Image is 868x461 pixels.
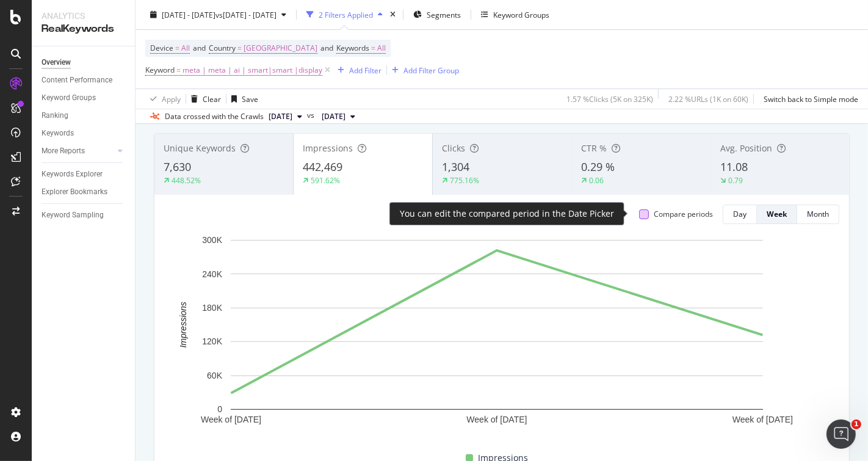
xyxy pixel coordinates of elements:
div: Apply [162,93,181,104]
span: Keywords [336,43,369,53]
text: 300K [202,235,222,245]
span: and [193,43,206,53]
div: Keyword Groups [42,92,96,104]
text: 120K [202,337,222,347]
span: 2025 Sep. 14th [269,111,292,122]
div: Add Filter Group [403,65,459,75]
a: Keywords [42,127,126,140]
div: 775.16% [450,175,479,186]
span: = [175,43,179,53]
text: Impressions [178,302,188,347]
a: Content Performance [42,74,126,87]
span: Keyword [145,65,175,75]
div: Ranking [42,109,68,122]
div: 448.52% [172,175,201,186]
div: Month [807,209,829,219]
text: 180K [202,303,222,313]
text: Week of [DATE] [201,415,261,424]
div: Switch back to Simple mode [764,93,858,104]
a: Keyword Groups [42,92,126,104]
button: Save [226,89,258,109]
button: Day [723,205,757,224]
span: and [320,43,333,53]
div: 1.57 % Clicks ( 5K on 325K ) [566,93,653,104]
span: Country [209,43,236,53]
div: 0.79 [728,175,743,186]
a: Keywords Explorer [42,168,126,181]
div: 2 Filters Applied [319,9,373,20]
span: Segments [427,9,461,20]
span: 1 [852,419,861,429]
div: Explorer Bookmarks [42,186,107,198]
span: 7,630 [164,159,191,174]
div: 2.22 % URLs ( 1K on 60K ) [668,93,748,104]
span: 11.08 [720,159,748,174]
div: Content Performance [42,74,112,87]
div: RealKeywords [42,22,125,36]
div: times [388,9,398,21]
text: 60K [207,371,223,380]
span: meta | meta | ai | smart|smart |display [183,62,322,79]
span: All [181,40,190,57]
text: 240K [202,269,222,279]
a: Overview [42,56,126,69]
div: Clear [203,93,221,104]
button: Month [797,205,839,224]
div: Keyword Sampling [42,209,104,222]
div: Day [733,209,747,219]
span: vs [307,110,317,121]
button: [DATE] [317,109,360,124]
div: Analytics [42,10,125,22]
div: Keyword Groups [493,9,549,20]
button: [DATE] - [DATE]vs[DATE] - [DATE] [145,5,291,24]
button: Apply [145,89,181,109]
button: Segments [408,5,466,24]
span: 2024 Sep. 22nd [322,111,345,122]
a: Explorer Bookmarks [42,186,126,198]
div: Data crossed with the Crawls [165,111,264,122]
span: Unique Keywords [164,142,236,154]
svg: A chart. [164,234,830,446]
div: Keywords Explorer [42,168,103,181]
span: CTR % [582,142,607,154]
span: Device [150,43,173,53]
span: = [237,43,242,53]
div: More Reports [42,145,85,158]
text: 0 [217,404,222,414]
div: You can edit the compared period in the Date Picker [400,208,614,220]
div: 0.06 [590,175,604,186]
text: Week of [DATE] [732,415,793,424]
button: Add Filter Group [387,63,459,78]
span: vs [DATE] - [DATE] [215,9,277,20]
div: Keywords [42,127,74,140]
span: [DATE] - [DATE] [162,9,215,20]
span: Impressions [303,142,353,154]
text: Week of [DATE] [466,415,527,424]
span: Avg. Position [720,142,772,154]
span: = [371,43,375,53]
iframe: Intercom live chat [826,419,856,449]
a: Keyword Sampling [42,209,126,222]
div: Week [767,209,787,219]
span: 0.29 % [582,159,615,174]
button: Week [757,205,797,224]
span: Clicks [442,142,465,154]
div: Overview [42,56,71,69]
span: 442,469 [303,159,342,174]
span: [GEOGRAPHIC_DATA] [244,40,317,57]
span: All [377,40,386,57]
button: Keyword Groups [476,5,554,24]
button: Switch back to Simple mode [759,89,858,109]
button: Clear [186,89,221,109]
button: Add Filter [333,63,382,78]
button: 2 Filters Applied [302,5,388,24]
a: More Reports [42,145,114,158]
div: 591.62% [311,175,340,186]
span: 1,304 [442,159,469,174]
button: [DATE] [264,109,307,124]
span: = [176,65,181,75]
a: Ranking [42,109,126,122]
div: Save [242,93,258,104]
div: Add Filter [349,65,382,75]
